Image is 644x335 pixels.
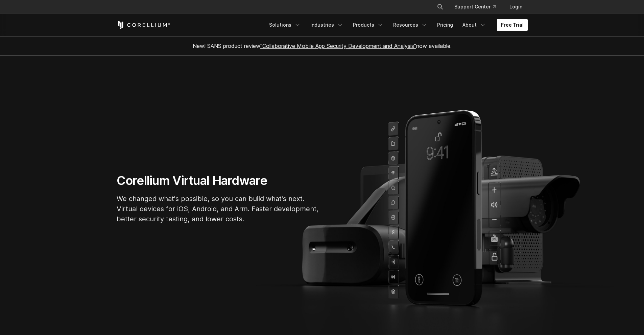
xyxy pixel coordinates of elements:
[260,43,416,49] a: "Collaborative Mobile App Security Development and Analysis"
[117,194,319,224] p: We changed what's possible, so you can build what's next. Virtual devices for iOS, Android, and A...
[429,1,528,13] div: Navigation Menu
[265,19,528,31] div: Navigation Menu
[458,19,490,31] a: About
[434,1,446,13] button: Search
[306,19,348,31] a: Industries
[265,19,305,31] a: Solutions
[433,19,457,31] a: Pricing
[389,19,432,31] a: Resources
[497,19,528,31] a: Free Trial
[504,1,528,13] a: Login
[449,1,501,13] a: Support Center
[193,43,452,49] span: New! SANS product review now available.
[117,173,319,188] h1: Corellium Virtual Hardware
[117,21,170,29] a: Corellium Home
[349,19,388,31] a: Products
